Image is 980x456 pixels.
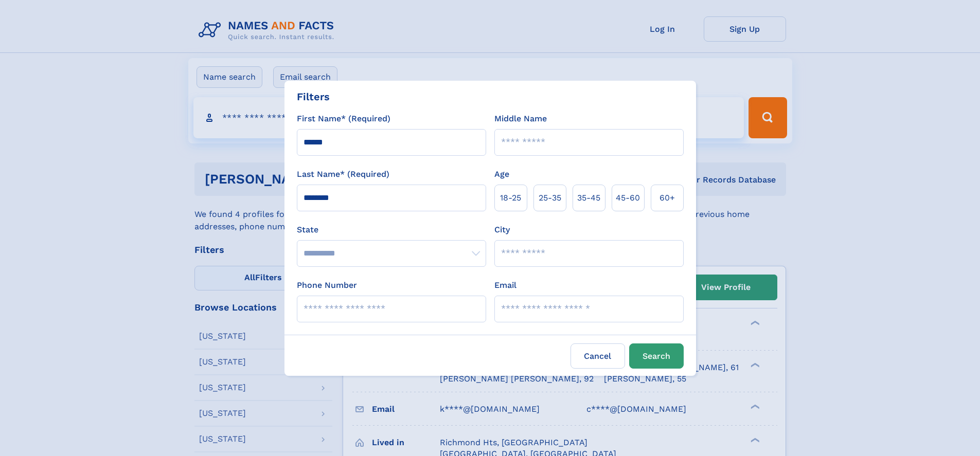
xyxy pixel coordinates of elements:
span: 35‑45 [577,192,600,204]
label: City [494,224,510,236]
label: State [297,224,486,236]
label: Last Name* (Required) [297,168,389,180]
span: 60+ [660,192,675,204]
label: Email [494,279,516,291]
span: 18‑25 [500,192,521,204]
label: Middle Name [494,113,547,125]
span: 45‑60 [616,192,640,204]
span: 25‑35 [539,192,561,204]
div: Filters [297,89,330,104]
button: Search [629,343,684,369]
label: First Name* (Required) [297,113,390,125]
label: Cancel [571,343,625,369]
label: Phone Number [297,279,357,291]
label: Age [494,168,509,180]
